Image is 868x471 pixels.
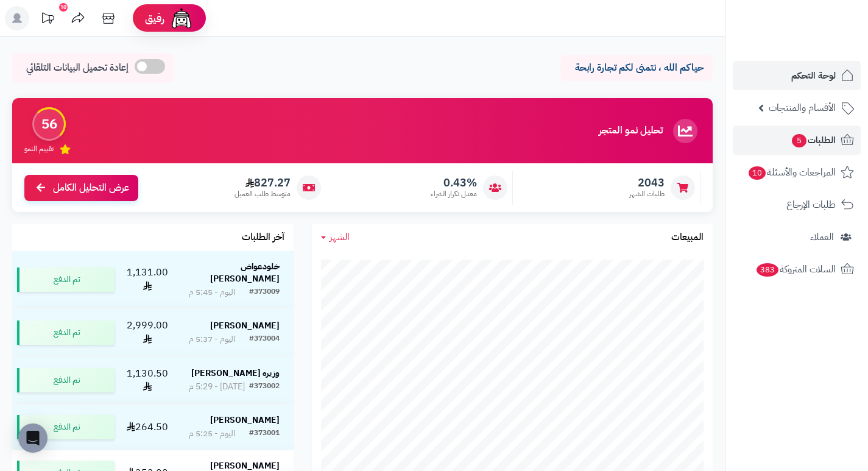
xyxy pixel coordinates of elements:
[733,126,861,155] a: الطلبات5
[570,61,704,75] p: حياكم الله ، نتمنى لكم تجارة رابحة
[733,255,861,284] a: السلات المتروكة383
[431,176,477,189] span: 0.43%
[747,164,836,181] span: المراجعات والأسئلة
[17,415,115,439] div: تم الدفع
[17,320,115,345] div: تم الدفع
[18,423,48,453] div: Open Intercom Messenger
[145,11,164,26] span: رفيق
[733,158,861,187] a: المراجعات والأسئلة10
[210,260,280,285] strong: خلودعواض [PERSON_NAME]
[249,381,280,393] div: #373002
[24,144,54,154] span: تقييم النمو
[169,6,194,30] img: ai-face.png
[235,176,291,189] span: 827.27
[757,263,778,277] span: 383
[210,319,280,332] strong: [PERSON_NAME]
[210,414,280,427] strong: [PERSON_NAME]
[810,228,834,246] span: العملاء
[755,261,836,278] span: السلات المتروكة
[629,176,665,189] span: 2043
[189,286,235,299] div: اليوم - 5:45 م
[26,61,129,75] span: إعادة تحميل البيانات التلقائي
[53,181,129,195] span: عرض التحليل الكامل
[733,222,861,252] a: العملاء
[321,230,350,244] a: الشهر
[791,132,836,149] span: الطلبات
[242,232,284,243] h3: آخر الطلبات
[189,381,245,393] div: [DATE] - 5:29 م
[249,286,280,299] div: #373009
[32,6,63,34] a: تحديثات المنصة
[599,126,663,136] h3: تحليل نمو المتجر
[733,61,861,90] a: لوحة التحكم
[17,267,115,292] div: تم الدفع
[249,428,280,440] div: #373001
[249,333,280,345] div: #373004
[769,99,836,116] span: الأقسام والمنتجات
[330,230,350,244] span: الشهر
[191,367,280,380] strong: وزيره [PERSON_NAME]
[119,251,175,308] td: 1,131.00
[235,189,291,199] span: متوسط طلب العميل
[749,166,766,180] span: 10
[671,232,704,243] h3: المبيعات
[733,190,861,219] a: طلبات الإرجاع
[189,428,235,440] div: اليوم - 5:25 م
[629,189,665,199] span: طلبات الشهر
[59,3,68,12] div: 10
[24,175,138,201] a: عرض التحليل الكامل
[189,333,235,345] div: اليوم - 5:37 م
[431,189,477,199] span: معدل تكرار الشراء
[119,405,175,450] td: 264.50
[791,67,836,84] span: لوحة التحكم
[17,368,115,392] div: تم الدفع
[786,196,836,213] span: طلبات الإرجاع
[119,357,175,405] td: 1,130.50
[119,309,175,356] td: 2,999.00
[792,134,806,147] span: 5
